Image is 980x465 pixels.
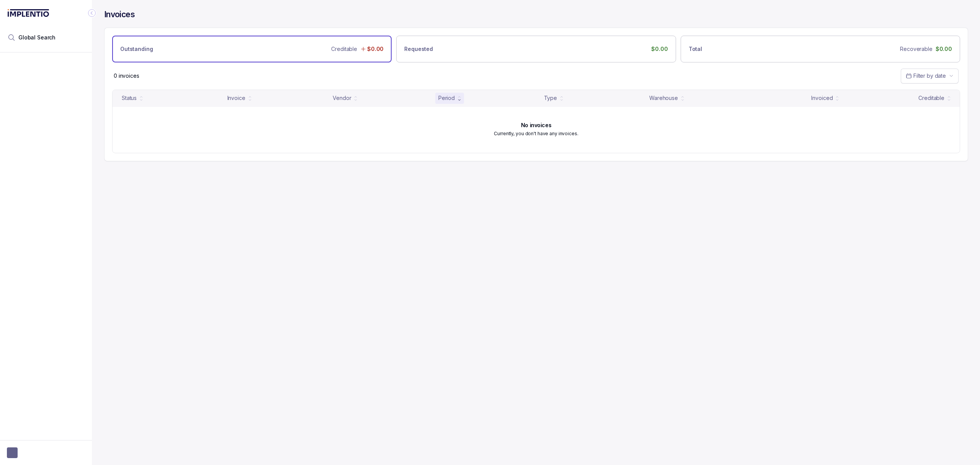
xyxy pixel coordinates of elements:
[936,45,952,53] p: $0.00
[227,94,245,102] div: Invoice
[689,45,702,53] p: Total
[913,72,946,79] span: Filter by date
[18,34,56,41] span: Global Search
[521,122,551,128] h6: No invoices
[122,94,137,102] div: Status
[494,130,578,138] p: Currently, you don't have any invoices.
[120,45,153,53] p: Outstanding
[438,94,455,102] div: Period
[331,45,357,53] p: Creditable
[7,447,18,458] span: User initials
[87,8,96,18] div: Collapse Icon
[367,45,384,53] p: $0.00
[900,45,932,53] p: Recoverable
[811,94,833,102] div: Invoiced
[651,45,668,53] p: $0.00
[404,45,433,53] p: Requested
[906,72,946,80] search: Date Range Picker
[104,9,135,20] h4: Invoices
[114,72,139,80] div: Remaining page entries
[544,94,557,102] div: Type
[649,94,678,102] div: Warehouse
[333,94,351,102] div: Vendor
[114,72,139,80] p: 0 invoices
[901,69,959,83] button: Date Range Picker
[918,94,944,102] div: Creditable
